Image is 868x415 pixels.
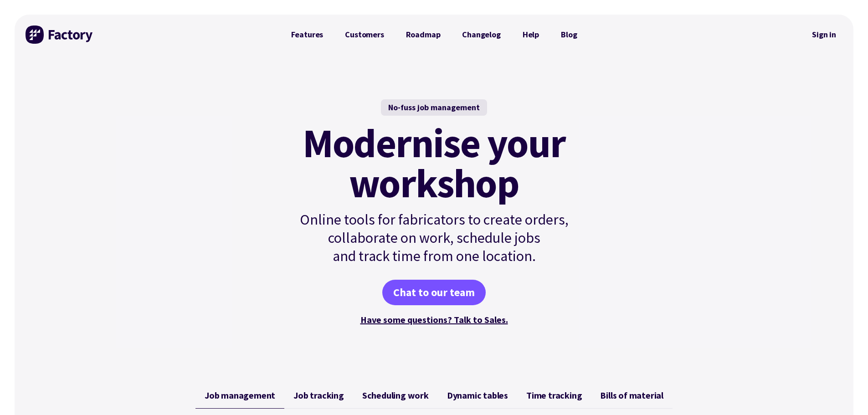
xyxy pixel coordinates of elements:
span: Time tracking [526,390,582,401]
nav: Secondary Navigation [806,24,842,45]
nav: Primary Navigation [280,26,588,44]
div: No-fuss job management [381,99,487,116]
a: Have some questions? Talk to Sales. [360,314,508,325]
a: Customers [334,26,395,44]
a: Sign in [806,24,842,45]
a: Blog [550,26,588,44]
a: Features [280,26,334,44]
span: Bills of material [600,390,663,401]
span: Job management [205,390,275,401]
span: Dynamic tables [447,390,508,401]
span: Scheduling work [362,390,429,401]
a: Changelog [451,26,511,44]
a: Help [512,26,550,44]
img: Factory [26,26,94,44]
span: Job tracking [293,390,344,401]
p: Online tools for fabricators to create orders, collaborate on work, schedule jobs and track time ... [280,210,588,265]
a: Chat to our team [382,280,486,305]
a: Roadmap [395,26,452,44]
mark: Modernise your workshop [303,123,565,203]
